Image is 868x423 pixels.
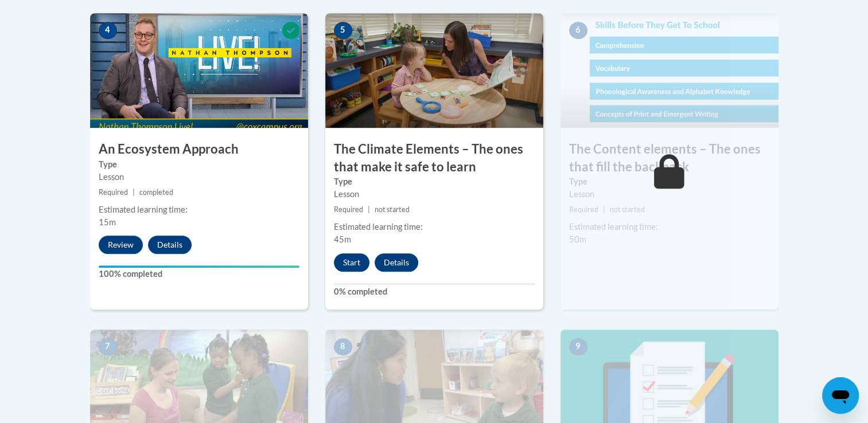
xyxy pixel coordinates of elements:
span: | [603,205,605,214]
label: Type [569,175,770,188]
span: completed [139,188,173,197]
span: 4 [99,22,117,39]
span: | [133,188,135,197]
div: Lesson [334,188,535,201]
button: Review [99,236,143,254]
label: Type [99,158,299,171]
span: 7 [99,338,117,355]
span: 15m [99,217,116,227]
label: 0% completed [334,285,535,298]
div: Your progress [99,265,299,268]
span: 8 [334,338,352,355]
button: Details [375,253,418,272]
div: Estimated learning time: [334,221,535,233]
div: Lesson [569,188,770,201]
span: | [368,205,370,214]
img: Course Image [90,13,308,128]
img: Course Image [325,13,543,128]
span: 9 [569,338,587,355]
h3: The Climate Elements – The ones that make it safe to learn [325,140,543,176]
label: 100% completed [99,268,299,280]
button: Start [334,253,369,272]
h3: The Content elements – The ones that fill the backpack [560,140,779,176]
span: Required [569,205,598,214]
span: 6 [569,22,587,39]
h3: An Ecosystem Approach [90,140,308,158]
span: 50m [569,234,586,244]
span: 45m [334,234,351,244]
span: Required [334,205,363,214]
span: not started [610,205,645,214]
span: 5 [334,22,352,39]
label: Type [334,175,535,188]
span: Required [99,188,128,197]
span: not started [375,205,410,214]
div: Lesson [99,171,299,183]
img: Course Image [560,13,779,128]
div: Estimated learning time: [99,203,299,216]
iframe: Button to launch messaging window [822,377,859,414]
button: Details [148,236,192,254]
div: Estimated learning time: [569,221,770,233]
